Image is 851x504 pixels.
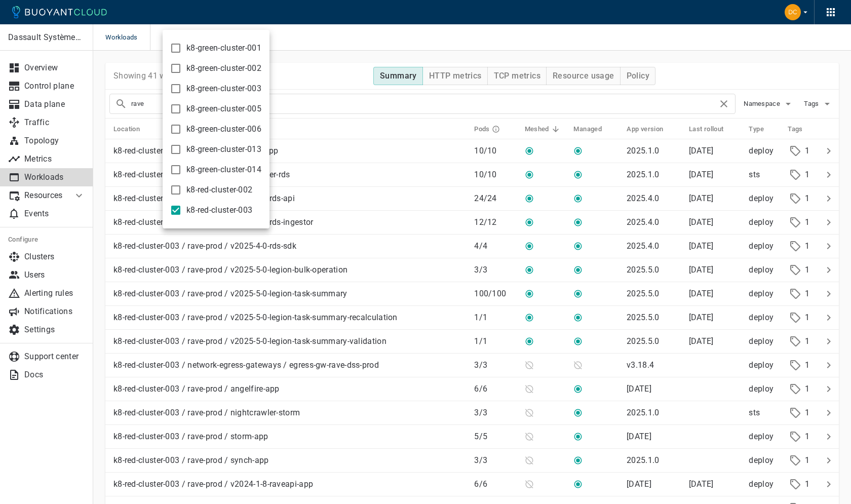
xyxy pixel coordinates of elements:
span: k8-green-cluster-003 [186,84,261,94]
span: k8-green-cluster-006 [186,124,261,134]
span: k8-green-cluster-002 [186,63,261,73]
span: k8-green-cluster-014 [186,165,261,175]
span: k8-red-cluster-002 [186,185,252,195]
span: k8-green-cluster-005 [186,104,261,114]
span: k8-green-cluster-013 [186,144,261,154]
span: k8-green-cluster-001 [186,43,261,53]
span: k8-red-cluster-003 [186,205,252,215]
